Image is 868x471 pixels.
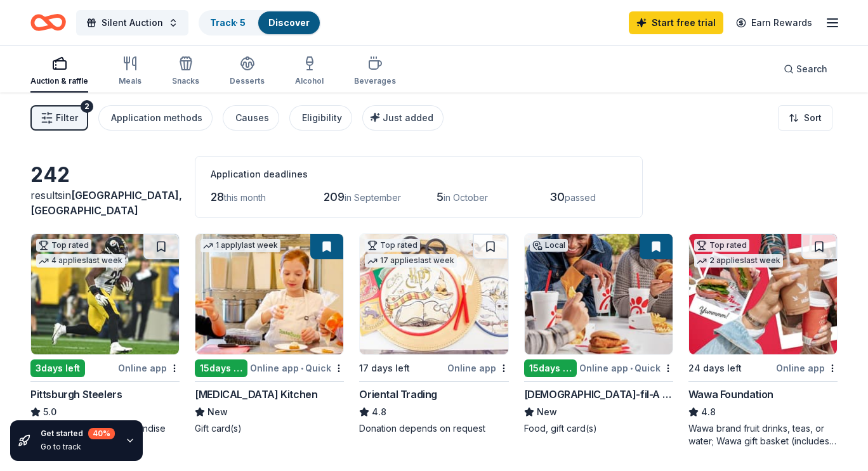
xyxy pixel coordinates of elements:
[688,387,773,402] div: Wawa Foundation
[444,192,488,203] span: in October
[210,17,246,28] a: Track· 5
[118,360,180,376] div: Online app
[345,192,401,203] span: in September
[172,51,199,93] button: Snacks
[30,233,180,435] a: Image for Pittsburgh SteelersTop rated4 applieslast week3days leftOnline appPittsburgh Steelers5....
[565,192,596,203] span: passed
[359,233,508,435] a: Image for Oriental TradingTop rated17 applieslast week17 days leftOnline appOriental Trading4.8Do...
[694,254,783,268] div: 2 applies last week
[119,51,141,93] button: Meals
[530,239,568,252] div: Local
[537,404,557,420] span: New
[211,167,627,182] div: Application deadlines
[230,51,265,93] button: Desserts
[437,190,444,203] span: 5
[579,360,673,376] div: Online app Quick
[41,428,115,439] div: Get started
[359,361,410,376] div: 17 days left
[195,234,343,354] img: Image for Taste Buds Kitchen
[359,387,437,402] div: Oriental Trading
[195,387,317,402] div: [MEDICAL_DATA] Kitchen
[30,105,88,131] button: Filter2
[230,76,265,86] div: Desserts
[31,234,179,354] img: Image for Pittsburgh Steelers
[30,51,88,93] button: Auction & raffle
[195,359,247,377] div: 15 days left
[56,110,78,126] span: Filter
[41,442,115,452] div: Go to track
[235,110,269,126] div: Causes
[30,8,66,37] a: Home
[524,359,577,377] div: 15 days left
[207,404,228,420] span: New
[195,422,344,435] div: Gift card(s)
[372,404,386,420] span: 4.8
[524,387,673,402] div: [DEMOGRAPHIC_DATA]-fil-A (State College)
[223,105,279,131] button: Causes
[630,363,633,373] span: •
[525,234,673,354] img: Image for Chick-fil-A (State College)
[250,360,344,376] div: Online app Quick
[360,234,508,354] img: Image for Oriental Trading
[362,105,444,131] button: Just added
[688,361,742,376] div: 24 days left
[694,239,749,252] div: Top rated
[324,190,345,203] span: 209
[365,239,420,252] div: Top rated
[36,239,91,252] div: Top rated
[201,239,280,252] div: 1 apply last week
[172,76,199,86] div: Snacks
[773,56,838,82] button: Search
[301,363,303,373] span: •
[295,76,324,86] div: Alcohol
[688,233,838,448] a: Image for Wawa FoundationTop rated2 applieslast week24 days leftOnline appWawa Foundation4.8Wawa ...
[776,360,838,376] div: Online app
[43,404,56,420] span: 5.0
[447,360,509,376] div: Online app
[549,190,565,203] span: 30
[778,105,832,131] button: Sort
[102,15,163,30] span: Silent Auction
[302,110,342,126] div: Eligibility
[30,188,180,218] div: results
[195,233,344,435] a: Image for Taste Buds Kitchen1 applylast week15days leftOnline app•Quick[MEDICAL_DATA] KitchenNewG...
[119,76,141,86] div: Meals
[524,422,673,435] div: Food, gift card(s)
[295,51,324,93] button: Alcohol
[30,189,182,217] span: in
[211,190,224,203] span: 28
[354,76,396,86] div: Beverages
[30,189,182,217] span: [GEOGRAPHIC_DATA], [GEOGRAPHIC_DATA]
[36,254,125,268] div: 4 applies last week
[688,422,838,448] div: Wawa brand fruit drinks, teas, or water; Wawa gift basket (includes Wawa products and coupons)
[359,422,508,435] div: Donation depends on request
[796,61,827,77] span: Search
[224,192,266,203] span: this month
[30,162,180,188] div: 242
[268,17,310,28] a: Discover
[804,110,822,126] span: Sort
[524,233,673,435] a: Image for Chick-fil-A (State College)Local15days leftOnline app•Quick[DEMOGRAPHIC_DATA]-fil-A (St...
[81,100,93,113] div: 2
[199,10,321,35] button: Track· 5Discover
[689,234,837,354] img: Image for Wawa Foundation
[30,359,85,377] div: 3 days left
[88,428,115,439] div: 40 %
[98,105,213,131] button: Application methods
[365,254,457,268] div: 17 applies last week
[701,404,716,420] span: 4.8
[383,112,433,123] span: Just added
[111,110,202,126] div: Application methods
[354,51,396,93] button: Beverages
[30,76,88,86] div: Auction & raffle
[728,11,820,34] a: Earn Rewards
[289,105,352,131] button: Eligibility
[76,10,188,35] button: Silent Auction
[30,387,122,402] div: Pittsburgh Steelers
[629,11,723,34] a: Start free trial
